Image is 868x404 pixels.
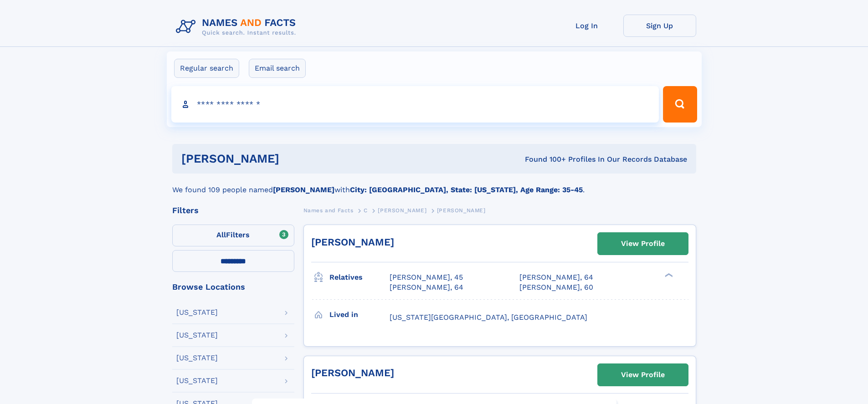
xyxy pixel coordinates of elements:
[402,154,687,164] div: Found 100+ Profiles In Our Records Database
[171,86,659,123] input: search input
[550,15,623,37] a: Log In
[172,174,696,195] div: We found 109 people named with .
[390,272,463,282] a: [PERSON_NAME], 45
[329,270,390,285] h3: Relatives
[249,59,306,78] label: Email search
[303,205,354,216] a: Names and Facts
[519,272,593,282] a: [PERSON_NAME], 64
[329,307,390,322] h3: Lived in
[176,309,218,316] div: [US_STATE]
[519,282,593,292] a: [PERSON_NAME], 60
[350,185,583,194] b: City: [GEOGRAPHIC_DATA], State: [US_STATE], Age Range: 35-45
[663,272,673,278] div: ❯
[621,233,665,254] div: View Profile
[598,233,688,255] a: View Profile
[621,364,665,385] div: View Profile
[176,354,218,362] div: [US_STATE]
[598,364,688,386] a: View Profile
[437,207,486,214] span: [PERSON_NAME]
[364,205,368,216] a: C
[663,86,697,123] button: Search Button
[311,236,394,248] a: [PERSON_NAME]
[390,282,463,292] a: [PERSON_NAME], 64
[378,205,426,216] a: [PERSON_NAME]
[378,207,426,214] span: [PERSON_NAME]
[174,59,239,78] label: Regular search
[273,185,334,194] b: [PERSON_NAME]
[216,230,226,239] span: All
[364,207,368,214] span: C
[172,15,303,39] img: Logo Names and Facts
[623,15,696,37] a: Sign Up
[172,206,294,215] div: Filters
[176,377,218,384] div: [US_STATE]
[172,283,294,291] div: Browse Locations
[390,313,587,322] span: [US_STATE][GEOGRAPHIC_DATA], [GEOGRAPHIC_DATA]
[176,332,218,339] div: [US_STATE]
[181,153,402,164] h1: [PERSON_NAME]
[311,367,394,378] a: [PERSON_NAME]
[172,225,294,246] label: Filters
